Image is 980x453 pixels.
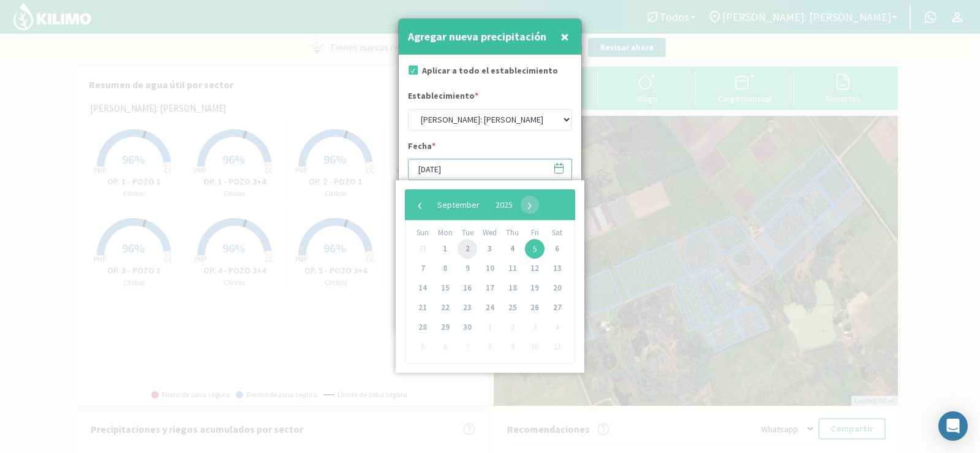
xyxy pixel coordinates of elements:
span: 7 [458,337,477,357]
span: 31 [413,239,432,259]
span: 15 [435,278,455,298]
span: 3 [525,318,545,337]
button: 2025 [488,196,521,214]
span: 5 [413,337,432,357]
span: 4 [503,239,522,259]
span: 22 [435,298,455,318]
div: Open Intercom Messenger [938,411,968,441]
span: 1 [480,318,500,337]
span: 7 [413,259,432,278]
span: 2 [503,318,522,337]
span: 2025 [496,199,513,210]
span: 18 [503,278,522,298]
label: Fecha [408,140,435,156]
th: weekday [524,227,546,239]
span: 28 [413,318,432,337]
label: Establecimiento [408,89,478,105]
span: 21 [413,298,432,318]
h4: Agregar nueva precipitación [408,28,546,45]
span: 17 [480,278,500,298]
span: 9 [503,337,522,357]
span: 12 [525,259,545,278]
span: 19 [525,278,545,298]
span: 9 [458,259,477,278]
span: 25 [503,298,522,318]
th: weekday [456,227,479,239]
button: Close [557,25,572,49]
span: 16 [458,278,477,298]
span: 26 [525,298,545,318]
span: 4 [548,318,567,337]
span: 30 [458,318,477,337]
span: 2 [458,239,477,259]
span: 11 [503,259,522,278]
span: 27 [548,298,567,318]
span: 8 [480,337,500,357]
span: 5 [525,239,545,259]
th: weekday [479,227,502,239]
bs-datepicker-navigation-view: ​ ​ ​ [411,196,539,207]
button: September [429,196,488,214]
span: › [521,196,539,214]
span: 3 [480,239,500,259]
th: weekday [434,227,457,239]
span: 1 [435,239,455,259]
span: 13 [548,259,567,278]
span: 6 [548,239,567,259]
span: 11 [548,337,567,357]
span: 24 [480,298,500,318]
span: 6 [435,337,455,357]
th: weekday [501,227,524,239]
span: 20 [548,278,567,298]
th: weekday [412,227,434,239]
bs-datepicker-container: calendar [396,180,584,373]
span: 29 [435,318,455,337]
label: Aplicar a todo el establecimiento [422,64,558,77]
th: weekday [546,227,568,239]
span: × [560,26,569,47]
span: 10 [480,259,500,278]
span: 8 [435,259,455,278]
span: 14 [413,278,432,298]
span: 23 [458,298,477,318]
button: ‹ [411,196,429,214]
span: 10 [525,337,545,357]
span: September [437,199,480,210]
